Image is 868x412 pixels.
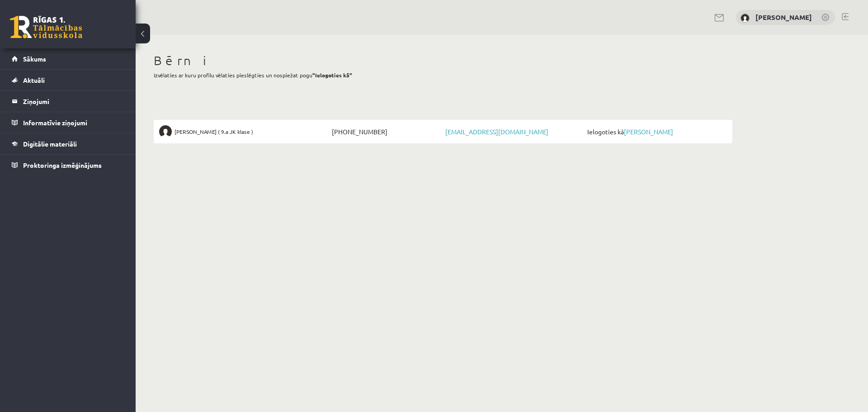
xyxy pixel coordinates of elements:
legend: Ziņojumi [23,91,124,112]
a: Ziņojumi [12,91,124,112]
a: [PERSON_NAME] [624,128,673,136]
a: [PERSON_NAME] [755,13,812,22]
span: Sākums [23,55,46,63]
h1: Bērni [154,53,732,68]
a: Sākums [12,48,124,69]
a: Rīgas 1. Tālmācības vidusskola [10,16,82,38]
a: [EMAIL_ADDRESS][DOMAIN_NAME] [445,128,548,136]
span: Proktoringa izmēģinājums [23,161,102,169]
a: Informatīvie ziņojumi [12,112,124,133]
a: Aktuāli [12,70,124,90]
b: "Ielogoties kā" [312,71,352,79]
legend: Informatīvie ziņojumi [23,112,124,133]
span: Digitālie materiāli [23,140,77,148]
img: Artūrs Āboliņš [741,14,750,23]
a: Digitālie materiāli [12,133,124,154]
span: [PHONE_NUMBER] [330,125,443,138]
span: [PERSON_NAME] ( 9.a JK klase ) [175,125,253,138]
img: Ance Āboliņa [159,125,172,138]
p: Izvēlaties ar kuru profilu vēlaties pieslēgties un nospiežat pogu [154,71,732,79]
span: Ielogoties kā [585,125,727,138]
a: Proktoringa izmēģinājums [12,155,124,175]
span: Aktuāli [23,76,45,84]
